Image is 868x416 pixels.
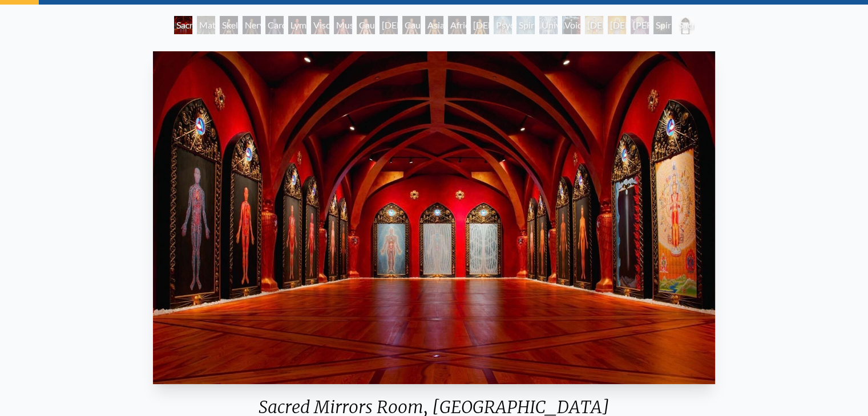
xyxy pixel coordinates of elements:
div: Universal Mind Lattice [539,16,558,34]
div: Psychic Energy System [494,16,512,34]
div: Spiritual Energy System [516,16,535,34]
div: Void Clear Light [562,16,580,34]
div: Sacred Mirrors Frame [676,16,695,34]
div: Spiritual World [653,16,672,34]
div: [DEMOGRAPHIC_DATA] [585,16,603,34]
div: [DEMOGRAPHIC_DATA] Woman [380,16,398,34]
div: African Man [448,16,466,34]
div: Caucasian Woman [357,16,375,34]
div: [PERSON_NAME] [631,16,649,34]
div: Lymphatic System [288,16,306,34]
div: Caucasian Man [402,16,421,34]
div: Asian Man [425,16,443,34]
div: Material World [197,16,215,34]
div: [DEMOGRAPHIC_DATA] [608,16,626,34]
div: Cardiovascular System [265,16,284,34]
div: [DEMOGRAPHIC_DATA] Woman [471,16,489,34]
div: Sacred Mirrors Room, [GEOGRAPHIC_DATA] [174,16,192,34]
div: Skeletal System [220,16,238,34]
div: Viscera [311,16,329,34]
img: sacred-mirrors-room-entheon.jpg [153,51,715,384]
div: Nervous System [243,16,261,34]
div: Muscle System [334,16,352,34]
